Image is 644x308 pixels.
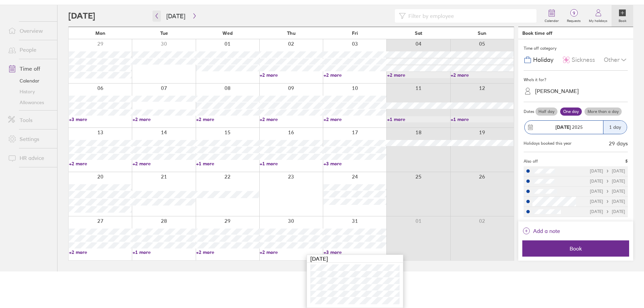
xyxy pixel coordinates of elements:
[612,5,633,27] a: Book
[3,24,57,38] a: Overview
[524,43,628,53] div: Time off category
[590,209,625,214] div: [DATE] [DATE]
[533,226,560,236] span: Add a note
[590,179,625,184] div: [DATE] [DATE]
[260,116,323,122] a: +2 more
[387,116,450,122] a: +1 more
[196,249,259,255] a: +2 more
[324,72,386,78] a: +2 more
[603,121,627,134] div: 1 day
[563,5,585,27] a: 9Requests
[615,17,630,23] label: Book
[524,159,538,164] span: Also off
[307,255,403,263] div: [DATE]
[522,240,629,257] button: Book
[555,124,571,130] strong: [DATE]
[522,226,560,236] button: Add a note
[406,9,532,22] input: Filter by employee
[572,56,595,64] span: Sickness
[415,30,422,36] span: Sat
[609,140,628,146] div: 29 days
[324,161,386,167] a: +3 more
[555,124,583,130] span: 2025
[352,30,358,36] span: Fri
[196,116,259,122] a: +2 more
[160,30,168,36] span: Tue
[69,249,132,255] a: +2 more
[563,10,585,16] span: 9
[260,161,323,167] a: +1 more
[524,109,534,114] span: Dates
[585,5,612,27] a: My holidays
[133,161,195,167] a: +2 more
[541,17,563,23] label: Calendar
[563,17,585,23] label: Requests
[3,113,57,127] a: Tools
[524,75,628,85] div: Who's it for?
[604,53,628,66] div: Other
[590,169,625,173] div: [DATE] [DATE]
[3,151,57,165] a: HR advice
[451,72,514,78] a: +2 more
[133,249,195,255] a: +1 more
[625,159,628,164] span: 5
[161,10,191,22] button: [DATE]
[69,116,132,122] a: +3 more
[560,108,582,116] label: One day
[527,245,624,252] span: Book
[585,17,612,23] label: My holidays
[95,30,105,36] span: Mon
[260,249,323,255] a: +2 more
[524,117,628,138] button: [DATE] 20251 day
[3,132,57,146] a: Settings
[3,86,57,97] a: History
[478,30,486,36] span: Sun
[324,116,386,122] a: +2 more
[3,62,57,75] a: Time off
[3,43,57,56] a: People
[535,88,579,94] div: [PERSON_NAME]
[260,72,323,78] a: +2 more
[524,141,572,146] div: Holidays booked this year
[541,5,563,27] a: Calendar
[533,56,553,64] span: Holiday
[287,30,295,36] span: Thu
[522,30,552,36] div: Book time off
[535,108,557,116] label: Half day
[451,116,514,122] a: +1 more
[69,161,132,167] a: +2 more
[324,249,386,255] a: +3 more
[3,75,57,86] a: Calendar
[585,108,622,116] label: More than a day
[387,72,450,78] a: +2 more
[590,199,625,204] div: [DATE] [DATE]
[133,116,195,122] a: +2 more
[196,161,259,167] a: +1 more
[3,97,57,108] a: Allowances
[590,189,625,194] div: [DATE] [DATE]
[222,30,233,36] span: Wed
